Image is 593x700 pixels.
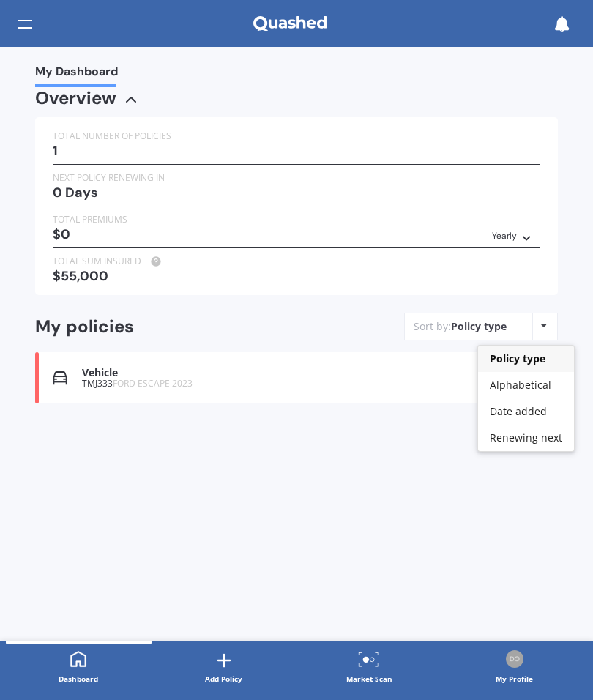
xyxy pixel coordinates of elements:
[346,671,392,686] div: Market Scan
[53,254,540,269] div: TOTAL SUM INSURED
[82,367,448,379] div: Vehicle
[35,64,118,84] span: My Dashboard
[53,212,540,227] div: TOTAL PREMIUMS
[53,185,540,200] div: 0 Days
[296,641,442,694] a: Market Scan
[490,378,551,392] span: Alphabetical
[490,351,545,365] span: Policy type
[492,228,517,243] div: Yearly
[490,404,547,418] span: Date added
[152,641,297,694] a: Add Policy
[490,431,562,444] span: Renewing next
[53,144,540,158] div: 1
[82,379,448,389] div: TMJ333
[59,671,98,686] div: Dashboard
[414,319,507,334] div: Sort by:
[113,377,193,390] span: FORD ESCAPE 2023
[53,371,67,385] img: Vehicle
[6,641,152,694] a: Dashboard
[205,671,242,686] div: Add Policy
[53,269,540,283] div: $55,000
[35,91,116,105] div: Overview
[53,171,540,185] div: NEXT POLICY RENEWING IN
[496,671,533,686] div: My Profile
[506,650,523,668] img: Profile
[442,641,588,694] a: ProfileMy Profile
[53,129,540,144] div: TOTAL NUMBER OF POLICIES
[35,316,288,338] div: My policies
[451,319,507,334] div: Policy type
[53,227,540,242] div: $0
